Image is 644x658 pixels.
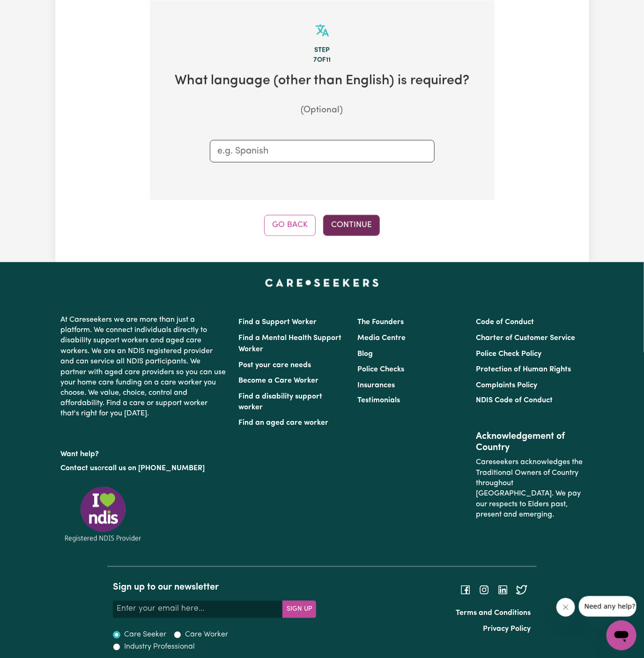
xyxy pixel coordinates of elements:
a: Become a Care Worker [239,377,319,384]
a: Protection of Human Rights [476,366,571,373]
a: Careseekers home page [265,279,379,287]
h2: What language (other than English) is required? [165,73,480,89]
input: Enter your email here... [113,601,283,618]
p: (Optional) [165,104,480,118]
p: or [61,460,228,478]
div: Step [165,45,480,56]
a: Follow Careseekers on Instagram [479,586,490,594]
a: Testimonials [357,397,400,405]
a: Charter of Customer Service [476,334,575,342]
a: Police Check Policy [476,350,541,358]
p: Careseekers acknowledges the Traditional Owners of Country throughout [GEOGRAPHIC_DATA]. We pay o... [476,454,583,524]
a: Insurances [357,382,395,389]
a: Post your care needs [239,362,311,369]
iframe: Close message [556,598,575,617]
a: Terms and Conditions [456,610,531,617]
a: Police Checks [357,366,404,373]
a: Find a disability support worker [239,393,323,412]
h2: Sign up to our newsletter [113,582,316,593]
p: At Careseekers we are more than just a platform. We connect individuals directly to disability su... [61,311,228,423]
button: Subscribe [282,601,316,618]
a: Complaints Policy [476,382,537,389]
iframe: Message from company [579,596,637,617]
iframe: Button to launch messaging window [607,621,637,651]
img: Registered NDIS provider [61,485,145,544]
label: Care Seeker [124,629,166,641]
a: Blog [357,350,373,358]
a: Find an aged care worker [239,420,329,427]
label: Industry Professional [124,642,195,653]
input: e.g. Spanish [218,144,427,158]
a: Contact us [61,465,98,473]
button: Go Back [264,215,316,236]
a: Code of Conduct [476,318,534,326]
a: Privacy Policy [483,626,531,633]
a: Follow Careseekers on LinkedIn [497,586,509,594]
a: The Founders [357,318,404,326]
a: Follow Careseekers on Twitter [516,586,527,594]
div: 7 of 11 [165,55,480,66]
label: Care Worker [185,629,228,641]
a: Find a Mental Health Support Worker [239,334,342,353]
a: Find a Support Worker [239,318,317,326]
h2: Acknowledgement of Country [476,431,583,454]
a: Follow Careseekers on Facebook [460,586,471,594]
a: NDIS Code of Conduct [476,397,553,405]
button: Continue [323,215,380,236]
a: Media Centre [357,334,406,342]
a: call us on [PHONE_NUMBER] [105,465,205,473]
p: Want help? [61,446,228,460]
